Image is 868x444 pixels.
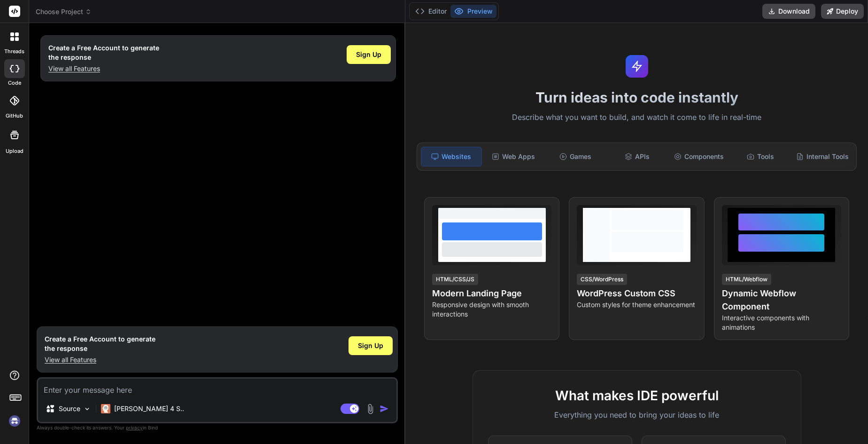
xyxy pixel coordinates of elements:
img: icon [380,404,389,413]
h1: Create a Free Account to generate the response [48,43,159,62]
h2: What makes IDE powerful [488,386,786,405]
label: code [8,79,21,87]
p: View all Features [48,64,159,73]
span: Sign Up [356,50,381,59]
p: Source [59,404,80,413]
img: signin [7,413,23,429]
p: Interactive components with animations [722,313,841,332]
div: Websites [421,147,481,166]
button: Download [762,4,815,19]
img: Claude 4 Sonnet [101,404,110,413]
p: Responsive design with smooth interactions [432,300,551,319]
h1: Create a Free Account to generate the response [45,334,155,353]
img: attachment [365,404,376,414]
div: Components [669,147,728,166]
label: GitHub [6,112,23,120]
div: Tools [731,147,790,166]
label: Upload [6,147,23,155]
button: Preview [450,5,496,18]
h1: Turn ideas into code instantly [411,89,862,106]
button: Editor [411,5,450,18]
span: Choose Project [36,7,92,16]
img: Pick Models [83,405,91,413]
h4: Dynamic Webflow Component [722,287,841,313]
p: Custom styles for theme enhancement [577,300,696,309]
div: HTML/CSS/JS [432,274,478,285]
div: Games [545,147,605,166]
p: Describe what you want to build, and watch it come to life in real-time [411,111,862,124]
button: Deploy [821,4,864,19]
span: privacy [126,425,143,430]
p: [PERSON_NAME] 4 S.. [114,404,184,413]
div: Internal Tools [792,147,852,166]
div: HTML/Webflow [722,274,771,285]
p: Always double-check its answers. Your in Bind [37,423,398,432]
label: threads [4,48,24,55]
span: Sign Up [358,341,383,350]
p: View all Features [45,355,155,365]
h4: Modern Landing Page [432,287,551,300]
div: Web Apps [484,147,543,166]
p: Everything you need to bring your ideas to life [488,409,786,420]
h4: WordPress Custom CSS [577,287,696,300]
div: CSS/WordPress [577,274,627,285]
div: APIs [607,147,667,166]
